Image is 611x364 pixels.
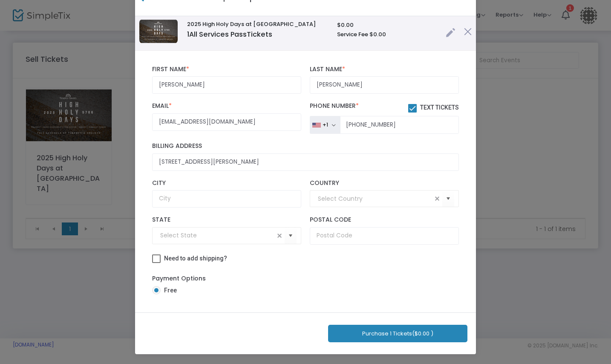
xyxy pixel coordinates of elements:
[310,66,459,73] label: Last Name
[152,190,301,208] input: City
[442,190,454,208] button: Select
[161,286,177,295] span: Free
[187,29,272,39] span: All Services Pass
[187,29,189,39] span: 1
[160,231,274,240] input: Select State
[310,216,459,224] label: Postal Code
[152,179,301,187] label: City
[285,227,297,244] button: Select
[152,216,301,224] label: State
[152,113,301,131] input: Email
[318,194,432,203] input: Select Country
[152,76,301,94] input: First Name
[152,153,459,171] input: Billing Address
[152,66,301,73] label: First Name
[187,21,329,28] h6: 2025 High Holy Days at [GEOGRAPHIC_DATA]
[247,29,272,39] span: Tickets
[164,255,227,262] span: Need to add shipping?
[328,325,467,342] button: Purchase 1 Tickets($0.00 )
[420,104,459,111] span: Text Tickets
[310,179,459,187] label: Country
[310,102,459,113] label: Phone Number
[310,76,459,94] input: Last Name
[274,231,285,241] span: clear
[337,22,437,29] h6: $0.00
[464,28,472,35] img: cross.png
[340,116,459,134] input: Phone Number
[432,194,442,204] span: clear
[310,227,459,245] input: Postal Code
[152,142,459,150] label: Billing Address
[139,19,178,43] img: HighHolidays2.png
[152,274,206,283] label: Payment Options
[152,102,301,110] label: Email
[310,116,340,134] button: +1
[337,31,437,38] h6: Service Fee $0.00
[323,121,328,128] div: +1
